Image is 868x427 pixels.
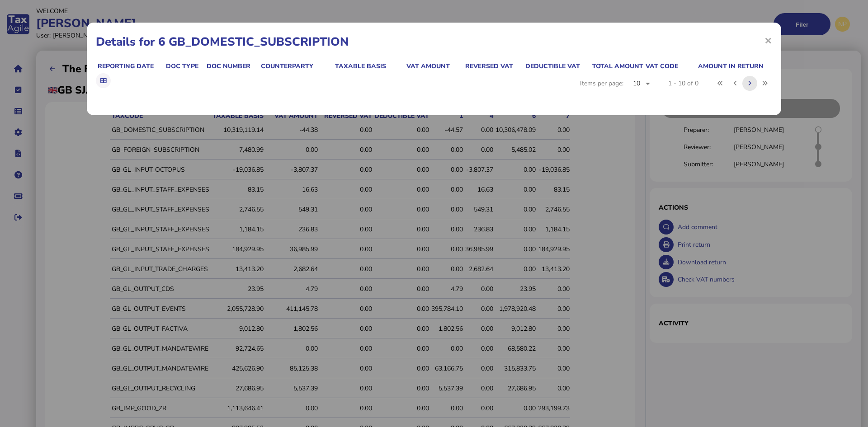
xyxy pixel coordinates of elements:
[515,62,580,70] div: Deductible VAT
[205,61,259,71] th: Doc number
[633,79,641,88] span: 10
[96,73,111,88] button: Export table data to Excel
[626,71,657,106] mat-form-field: Change page size
[164,61,205,71] th: Doc type
[728,76,743,91] button: Previous page
[582,62,644,70] div: Total amount
[742,76,757,91] button: Next page
[687,62,764,70] div: Amount in return
[713,76,728,91] button: First page
[644,61,684,71] th: VAT code
[96,61,164,71] th: Reporting date
[325,62,387,70] div: Taxable basis
[259,61,323,71] th: Counterparty
[668,79,698,88] div: 1 - 10 of 0
[388,62,450,70] div: VAT amount
[757,76,772,91] button: Last page
[452,62,514,70] div: Reversed VAT
[580,71,657,106] div: Items per page:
